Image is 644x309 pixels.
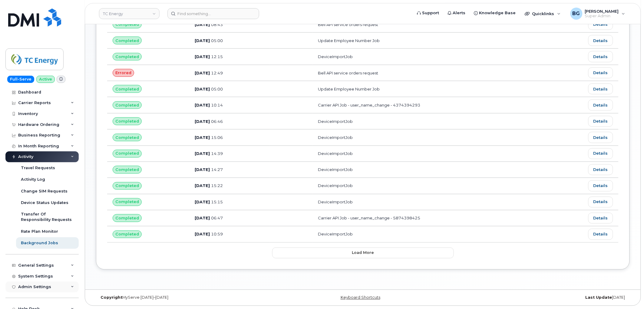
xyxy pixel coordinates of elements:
span: [DATE] [195,103,210,107]
span: 06:46 [211,119,223,124]
span: Completed [115,199,139,205]
button: Load more [272,248,454,258]
span: [DATE] [195,87,210,91]
span: Knowledge Base [479,10,516,16]
span: 10:14 [211,103,223,107]
span: Alerts [453,10,466,16]
a: Details [588,116,613,127]
span: Completed [115,21,139,27]
a: Keyboard Shortcuts [341,295,380,300]
a: TC Energy [99,8,160,19]
span: [DATE] [195,38,210,43]
td: DeviceImportJob [312,162,545,178]
span: 12:49 [211,71,223,75]
td: Carrier API Job - user_name_change - 5874398425 [312,210,545,226]
td: DeviceImportJob [312,178,545,194]
strong: Copyright [101,295,122,300]
span: 14:27 [211,167,223,172]
td: DeviceImportJob [312,146,545,162]
span: 12:15 [211,54,223,59]
span: [DATE] [195,167,210,172]
span: [DATE] [195,151,210,156]
span: [DATE] [195,216,210,221]
span: Support [422,10,439,16]
span: Load more [352,250,374,256]
a: Details [588,51,613,62]
span: [DATE] [195,135,210,140]
span: 15:15 [211,200,223,205]
span: [DATE] [195,183,210,188]
a: Alerts [444,7,470,19]
td: Update Employee Number Job [312,33,545,49]
span: [DATE] [195,119,210,124]
span: Errored [115,70,131,76]
td: DeviceImportJob [312,194,545,210]
a: Details [588,67,613,78]
span: 05:00 [211,38,223,43]
td: Bell API service orders request [312,65,545,81]
a: Details [588,84,613,94]
span: Completed [115,38,139,44]
td: DeviceImportJob [312,226,545,242]
span: Completed [115,183,139,189]
span: [DATE] [195,200,210,205]
span: [PERSON_NAME] [585,9,619,14]
div: Quicklinks [521,8,565,20]
span: 06:47 [211,216,223,221]
a: Details [588,197,613,208]
a: Support [413,7,444,19]
span: [DATE] [195,232,210,237]
a: Details [588,180,613,191]
span: Completed [115,151,139,156]
span: Completed [115,118,139,124]
span: 10:59 [211,232,223,237]
strong: Last Update [586,295,612,300]
a: Details [588,148,613,159]
span: 15:22 [211,183,223,188]
span: Completed [115,215,139,221]
iframe: Messenger Launcher [618,283,639,304]
span: Completed [115,232,139,237]
span: 05:00 [211,87,223,91]
span: 15:06 [211,135,223,140]
span: Super Admin [585,14,619,18]
span: 14:39 [211,151,223,156]
a: Details [588,132,613,143]
span: [DATE] [195,22,210,27]
a: Details [588,35,613,46]
td: DeviceImportJob [312,113,545,130]
a: Details [588,164,613,175]
span: Completed [115,135,139,140]
td: Update Employee Number Job [312,81,545,97]
a: Details [588,19,613,30]
td: Bell API service orders request [312,17,545,33]
a: Details [588,213,613,224]
span: [DATE] [195,54,210,59]
td: Carrier API Job - user_name_change - 4374394293 [312,97,545,113]
span: Completed [115,167,139,173]
td: DeviceImportJob [312,130,545,146]
div: MyServe [DATE]–[DATE] [96,295,274,300]
span: Completed [115,102,139,108]
a: Knowledge Base [470,7,520,19]
span: BG [573,10,580,17]
td: DeviceImportJob [312,49,545,65]
div: Bill Geary [566,8,629,20]
span: Completed [115,54,139,60]
span: [DATE] [195,71,210,75]
a: Details [588,100,613,110]
div: [DATE] [452,295,630,300]
input: Find something... [167,8,259,19]
a: Details [588,229,613,240]
span: 08:43 [211,22,223,27]
span: Quicklinks [532,11,554,16]
span: Completed [115,86,139,92]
